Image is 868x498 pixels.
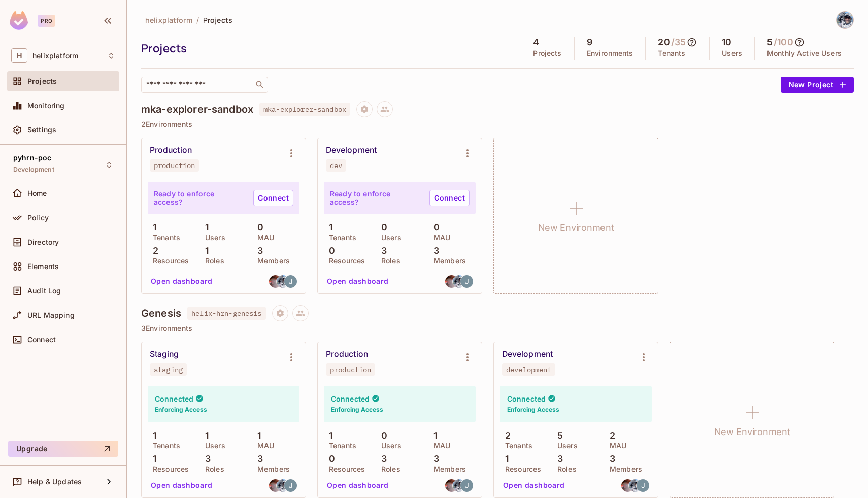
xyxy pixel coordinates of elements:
[252,465,290,473] p: Members
[281,347,302,368] button: Environment settings
[155,394,193,404] h4: Connected
[269,479,282,492] img: david.earl@helix.com
[148,246,158,256] p: 2
[252,442,274,450] p: MAU
[500,442,532,450] p: Tenants
[284,275,297,288] img: john.corrales@helix.com
[428,246,439,256] p: 3
[11,48,27,63] span: H
[506,366,551,374] div: development
[330,161,342,170] div: dev
[629,479,642,492] img: michael.amato@helix.com
[331,394,370,404] h4: Connected
[154,190,245,206] p: Ready to enforce access?
[252,430,261,441] p: 1
[148,430,156,441] p: 1
[148,454,156,464] p: 1
[200,430,209,441] p: 1
[281,143,302,163] button: Environment settings
[507,394,546,404] h4: Connected
[460,479,473,492] img: john.corrales@helix.com
[722,49,742,57] p: Users
[533,37,539,47] h5: 4
[27,238,59,246] span: Directory
[148,465,189,473] p: Resources
[200,442,225,450] p: Users
[200,257,224,265] p: Roles
[200,234,225,242] p: Users
[722,37,731,47] h5: 10
[141,120,854,128] p: 2 Environments
[27,102,65,110] span: Monitoring
[533,49,561,57] p: Projects
[324,222,332,233] p: 1
[27,262,59,271] span: Elements
[27,214,49,222] span: Policy
[330,190,421,206] p: Ready to enforce access?
[252,234,274,242] p: MAU
[145,15,192,25] span: helixplatform
[428,222,440,233] p: 0
[27,287,61,295] span: Audit Log
[587,37,592,47] h5: 9
[428,257,466,265] p: Members
[445,479,458,492] img: david.earl@helix.com
[10,11,28,30] img: SReyMgAAAABJRU5ErkJggg==
[13,165,54,174] span: Development
[774,37,793,47] h5: / 100
[200,465,224,473] p: Roles
[27,126,56,134] span: Settings
[27,478,82,486] span: Help & Updates
[324,234,356,242] p: Tenants
[376,465,400,473] p: Roles
[148,234,180,242] p: Tenants
[605,430,615,441] p: 2
[637,479,649,492] img: john.corrales@helix.com
[500,430,511,441] p: 2
[324,465,365,473] p: Resources
[633,347,654,368] button: Environment settings
[141,307,181,319] h4: Genesis
[376,430,387,441] p: 0
[376,257,400,265] p: Roles
[253,190,293,206] a: Connect
[150,145,192,155] div: Production
[252,454,263,464] p: 3
[27,77,57,85] span: Projects
[457,347,478,368] button: Environment settings
[538,220,614,236] h1: New Environment
[587,49,633,57] p: Environments
[376,246,387,256] p: 3
[658,37,670,47] h5: 20
[324,257,365,265] p: Resources
[500,465,541,473] p: Resources
[187,307,266,320] span: helix-hrn-genesis
[8,441,118,457] button: Upgrade
[767,49,842,57] p: Monthly Active Users
[252,246,263,256] p: 3
[428,465,466,473] p: Members
[272,310,288,320] span: Project settings
[259,103,350,116] span: mka-explorer-sandbox
[326,145,377,155] div: Development
[147,273,217,289] button: Open dashboard
[154,366,183,374] div: staging
[148,442,180,450] p: Tenants
[141,103,253,115] h4: mka-explorer-sandbox
[376,454,387,464] p: 3
[552,465,577,473] p: Roles
[323,273,393,289] button: Open dashboard
[837,12,853,28] img: michael.amato@helix.com
[552,430,563,441] p: 5
[500,454,509,464] p: 1
[376,222,387,233] p: 0
[499,477,569,493] button: Open dashboard
[552,454,563,464] p: 3
[277,275,289,288] img: michael.amato@helix.com
[155,405,207,414] h6: Enforcing Access
[453,275,465,288] img: michael.amato@helix.com
[203,15,232,25] span: Projects
[324,454,335,464] p: 0
[200,222,209,233] p: 1
[460,275,473,288] img: john.corrales@helix.com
